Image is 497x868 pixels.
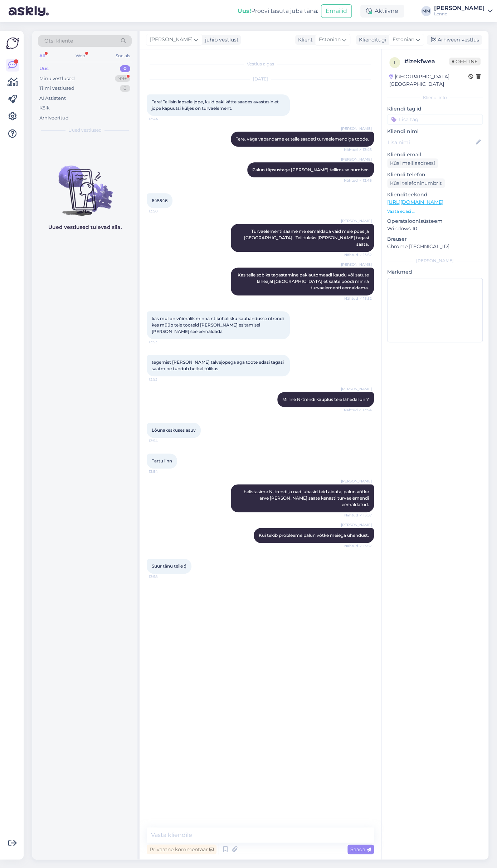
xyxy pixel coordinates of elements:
[341,479,372,484] span: [PERSON_NAME]
[341,126,372,131] span: [PERSON_NAME]
[150,36,193,44] span: [PERSON_NAME]
[149,377,176,382] span: 13:53
[341,522,372,528] span: [PERSON_NAME]
[244,489,370,507] span: helistasime N-trendi ja nad lubasid teid aidata, palun võtke arve [PERSON_NAME] saate kenasti tur...
[449,58,481,65] span: Offline
[68,127,102,133] span: Uued vestlused
[149,438,176,443] span: 13:54
[387,268,483,276] p: Märkmed
[344,178,372,183] span: Nähtud ✓ 13:45
[149,469,176,474] span: 13:54
[114,51,132,60] div: Socials
[6,36,19,50] img: Askly Logo
[387,217,483,225] p: Operatsioonisüsteem
[387,243,483,250] p: Chrome [TECHNICAL_ID]
[74,51,87,60] div: Web
[238,8,251,14] b: Uus!
[341,157,372,162] span: [PERSON_NAME]
[120,65,130,72] div: 0
[39,104,50,112] div: Kõik
[259,533,369,538] span: Kui tekib probleeme palun võtke meiega ühendust.
[387,128,483,135] p: Kliendi nimi
[427,35,482,45] div: Arhiveeri vestlus
[252,167,369,172] span: Palun täpsustage [PERSON_NAME] tellimuse number.
[350,846,371,852] span: Saada
[387,114,483,125] input: Lisa tag
[295,36,313,44] div: Klient
[387,235,483,243] p: Brauser
[115,75,130,82] div: 99+
[434,5,485,11] div: [PERSON_NAME]
[387,171,483,178] p: Kliendi telefon
[152,99,280,111] span: Tere! Tellisin lapsele jope, kuid paki kätte saades avastasin et jope kapuutsi küljes on turvaele...
[344,147,372,152] span: Nähtud ✓ 13:45
[387,199,443,205] a: [URL][DOMAIN_NAME]
[149,209,176,214] span: 13:50
[321,4,352,18] button: Emailid
[238,7,318,15] div: Proovi tasuta juba täna:
[389,73,468,88] div: [GEOGRAPHIC_DATA], [GEOGRAPHIC_DATA]
[387,178,445,188] div: Küsi telefoninumbrit
[434,11,485,17] div: Lenne
[387,208,483,215] p: Vaata edasi ...
[152,427,196,433] span: Lõunakeskuses asuv
[319,36,341,44] span: Estonian
[238,272,370,290] span: Kas teile sobiks tagastamine pakiautomaadi kaudu või satute läheajal [GEOGRAPHIC_DATA] et saate p...
[152,563,186,569] span: Suur tänu teile :)
[387,94,483,101] div: Kliendi info
[387,191,483,198] p: Klienditeekond
[152,316,285,334] span: kas mul on võimalik minna nt kohalikku kaubandusse ntrendi kes müüb teie tooteid [PERSON_NAME] es...
[344,252,372,258] span: Nähtud ✓ 13:52
[344,543,372,549] span: Nähtud ✓ 13:57
[236,136,369,142] span: Tere, väga vabandame et teile saadeti turvaelemendiga toode.
[344,407,372,413] span: Nähtud ✓ 13:54
[152,458,172,464] span: Tartu linn
[341,262,372,267] span: [PERSON_NAME]
[356,36,386,44] div: Klienditugi
[149,339,176,345] span: 13:53
[152,198,167,203] span: 645546
[387,151,483,158] p: Kliendi email
[244,229,370,247] span: Turvaelementi saame me eemaldada vaid meie poes ja [GEOGRAPHIC_DATA] . Teil tuleks [PERSON_NAME] ...
[341,386,372,392] span: [PERSON_NAME]
[32,153,137,217] img: No chats
[387,258,483,264] div: [PERSON_NAME]
[387,105,483,113] p: Kliendi tag'id
[282,397,369,402] span: Milline N-trendi kauplus teie lähedal on ?
[39,114,69,122] div: Arhiveeritud
[344,296,372,301] span: Nähtud ✓ 13:52
[48,224,122,231] p: Uued vestlused tulevad siia.
[387,158,438,168] div: Küsi meiliaadressi
[149,574,176,579] span: 13:58
[39,85,74,92] div: Tiimi vestlused
[39,75,75,82] div: Minu vestlused
[147,76,374,82] div: [DATE]
[394,60,395,65] span: i
[344,513,372,518] span: Nähtud ✓ 13:57
[147,844,216,854] div: Privaatne kommentaar
[202,36,239,44] div: juhib vestlust
[147,61,374,67] div: Vestlus algas
[404,57,449,66] div: # izekfwea
[434,5,493,17] a: [PERSON_NAME]Lenne
[39,95,66,102] div: AI Assistent
[149,116,176,122] span: 13:44
[152,359,285,371] span: tegemist [PERSON_NAME] talvejopega aga toote edasi tagasi saatmine tundub hetkel tülikas
[421,6,431,16] div: MM
[388,138,474,146] input: Lisa nimi
[393,36,414,44] span: Estonian
[341,218,372,224] span: [PERSON_NAME]
[360,5,404,18] div: Aktiivne
[38,51,46,60] div: All
[387,225,483,232] p: Windows 10
[44,37,73,45] span: Otsi kliente
[39,65,49,72] div: Uus
[120,85,130,92] div: 0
